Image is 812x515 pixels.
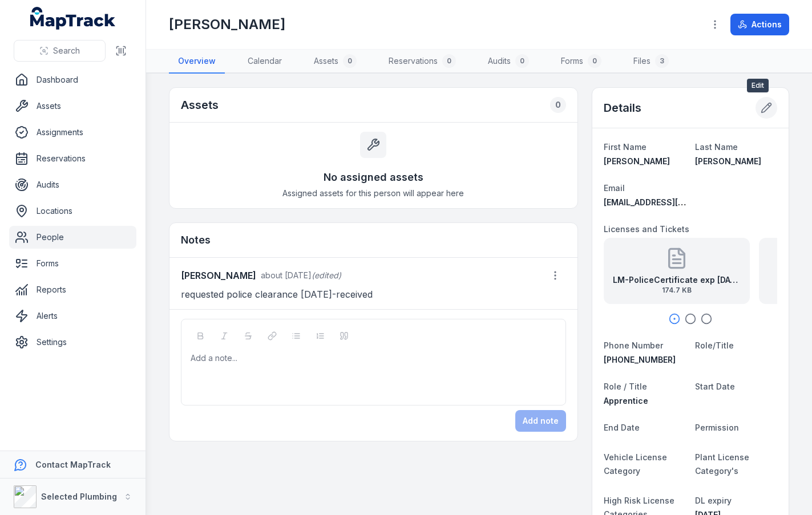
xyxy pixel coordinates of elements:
div: 0 [515,54,529,68]
span: [PHONE_NUMBER] [604,355,676,364]
span: First Name [604,142,647,152]
a: Alerts [9,305,136,327]
button: Search [14,40,106,62]
span: Permission [695,423,739,432]
span: Apprentice [604,396,648,405]
span: End Date [604,423,640,432]
span: DL expiry [695,496,732,505]
span: Start Date [695,382,735,391]
span: Assigned assets for this person will appear here [282,188,464,199]
a: Audits0 [479,50,538,74]
div: 0 [550,97,566,113]
div: 0 [588,54,601,68]
a: Calendar [239,50,291,74]
span: Vehicle License Category [604,452,667,476]
time: 7/14/2025, 10:18:54 AM [261,270,312,280]
a: Forms [9,252,136,275]
h3: Notes [181,232,211,248]
h2: Assets [181,97,219,113]
span: Plant License Category's [695,452,749,476]
a: Files3 [624,50,678,74]
a: Assignments [9,121,136,144]
a: Audits [9,173,136,196]
a: Reservations0 [379,50,465,74]
strong: [PERSON_NAME] [181,269,256,282]
a: Overview [169,50,225,74]
div: 0 [442,54,456,68]
span: [PERSON_NAME] [695,156,761,166]
span: [PERSON_NAME] [604,156,670,166]
h1: [PERSON_NAME] [169,15,285,34]
span: 174.7 KB [613,286,741,295]
a: Dashboard [9,68,136,91]
span: Last Name [695,142,738,152]
a: Reports [9,278,136,301]
p: requested police clearance [DATE]-received [181,286,566,302]
a: Assets0 [305,50,366,74]
span: Edit [747,79,769,92]
a: Assets [9,95,136,117]
strong: Selected Plumbing [41,492,117,501]
a: Settings [9,331,136,354]
button: Actions [730,14,789,35]
a: MapTrack [30,7,116,30]
div: 3 [655,54,669,68]
span: Search [53,45,80,56]
span: [EMAIL_ADDRESS][DOMAIN_NAME] [604,197,741,207]
a: Locations [9,200,136,222]
a: People [9,226,136,249]
h3: No assigned assets [324,169,423,185]
span: Email [604,183,625,193]
a: Forms0 [552,50,611,74]
h2: Details [604,100,641,116]
span: Role / Title [604,382,647,391]
span: Licenses and Tickets [604,224,689,234]
div: 0 [343,54,357,68]
a: Reservations [9,147,136,170]
span: about [DATE] [261,270,312,280]
span: (edited) [312,270,341,280]
span: Phone Number [604,340,663,350]
strong: Contact MapTrack [35,460,111,469]
span: Role/Title [695,340,734,350]
strong: LM-PoliceCertificate exp [DATE] [613,274,741,286]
